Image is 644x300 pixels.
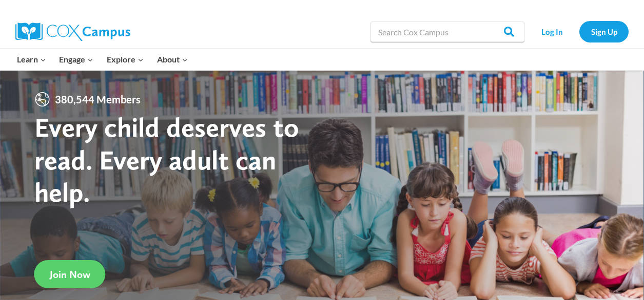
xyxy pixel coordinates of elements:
span: Join Now [50,268,90,281]
input: Search Cox Campus [370,22,524,42]
img: Cox Campus [15,23,130,41]
span: 380,544 Members [51,91,145,108]
span: Learn [17,53,46,66]
span: About [157,53,188,66]
a: Join Now [34,260,106,288]
span: Explore [107,53,144,66]
a: Log In [530,21,574,42]
nav: Primary Navigation [10,49,194,70]
a: Sign Up [579,21,629,42]
span: Engage [59,53,93,66]
nav: Secondary Navigation [530,21,629,42]
strong: Every child deserves to read. Every adult can help. [34,111,299,208]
